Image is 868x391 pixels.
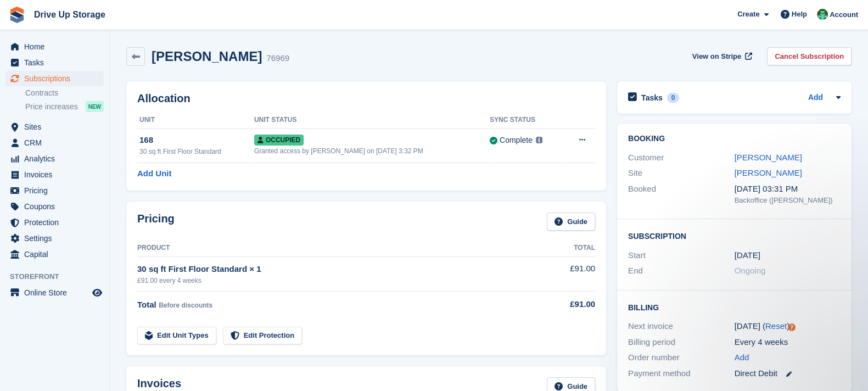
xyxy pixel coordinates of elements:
[137,327,216,345] a: Edit Unit Types
[735,367,841,380] div: Direct Debit
[667,93,680,103] div: 0
[490,111,563,129] th: Sync Status
[792,9,807,20] span: Help
[24,285,90,300] span: Online Store
[641,93,663,103] h2: Tasks
[735,195,841,206] div: Backoffice ([PERSON_NAME])
[628,367,735,380] div: Payment method
[24,199,90,214] span: Coupons
[24,247,90,262] span: Capital
[628,152,735,164] div: Customer
[159,301,212,309] span: Before discounts
[254,111,490,129] th: Unit Status
[628,249,735,262] div: Start
[534,256,595,291] td: £91.00
[735,153,802,162] a: [PERSON_NAME]
[137,92,595,105] h2: Allocation
[737,9,759,20] span: Create
[735,336,841,349] div: Every 4 weeks
[5,215,104,230] a: menu
[25,88,104,98] a: Contracts
[24,135,90,150] span: CRM
[817,9,828,20] img: Camille
[628,135,841,143] h2: Booking
[137,111,254,129] th: Unit
[24,167,90,182] span: Invoices
[628,230,841,241] h2: Subscription
[767,47,852,65] a: Cancel Subscription
[5,183,104,198] a: menu
[5,167,104,182] a: menu
[628,265,735,277] div: End
[735,168,802,177] a: [PERSON_NAME]
[5,285,104,300] a: menu
[25,102,78,112] span: Price increases
[735,320,841,333] div: [DATE] ( )
[536,137,542,143] img: icon-info-grey-7440780725fd019a000dd9b08b2336e03edf1995a4989e88bcd33f0948082b44.svg
[534,239,595,257] th: Total
[139,134,254,147] div: 168
[534,298,595,311] div: £91.00
[24,151,90,166] span: Analytics
[254,146,490,156] div: Granted access by [PERSON_NAME] on [DATE] 3:32 PM
[223,327,302,345] a: Edit Protection
[254,135,304,146] span: Occupied
[137,167,171,180] a: Add Unit
[735,266,766,275] span: Ongoing
[24,39,90,54] span: Home
[137,276,534,286] div: £91.00 every 4 weeks
[547,213,595,231] a: Guide
[24,55,90,70] span: Tasks
[24,215,90,230] span: Protection
[137,263,534,276] div: 30 sq ft First Floor Standard × 1
[5,247,104,262] a: menu
[152,49,262,64] h2: [PERSON_NAME]
[24,183,90,198] span: Pricing
[137,300,156,309] span: Total
[5,119,104,135] a: menu
[500,135,533,146] div: Complete
[628,320,735,333] div: Next invoice
[137,213,175,231] h2: Pricing
[24,71,90,86] span: Subscriptions
[5,135,104,150] a: menu
[5,55,104,70] a: menu
[5,231,104,246] a: menu
[266,52,289,65] div: 76969
[735,249,760,262] time: 2025-04-02 00:00:00 UTC
[628,301,841,312] h2: Billing
[25,100,104,113] a: Price increases NEW
[688,47,754,65] a: View on Stripe
[628,351,735,364] div: Order number
[808,92,823,104] a: Add
[24,231,90,246] span: Settings
[735,183,841,195] div: [DATE] 03:31 PM
[10,271,109,282] span: Storefront
[765,321,787,331] a: Reset
[830,9,858,20] span: Account
[5,151,104,166] a: menu
[735,351,749,364] a: Add
[5,71,104,86] a: menu
[86,101,104,112] div: NEW
[30,5,110,24] a: Drive Up Storage
[787,322,797,332] div: Tooltip anchor
[628,336,735,349] div: Billing period
[692,51,741,62] span: View on Stripe
[91,286,104,299] a: Preview store
[628,167,735,180] div: Site
[24,119,90,135] span: Sites
[5,199,104,214] a: menu
[9,7,25,23] img: stora-icon-8386f47178a22dfd0bd8f6a31ec36ba5ce8667c1dd55bd0f319d3a0aa187defe.svg
[137,239,534,257] th: Product
[139,147,254,157] div: 30 sq ft First Floor Standard
[628,183,735,206] div: Booked
[5,39,104,54] a: menu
